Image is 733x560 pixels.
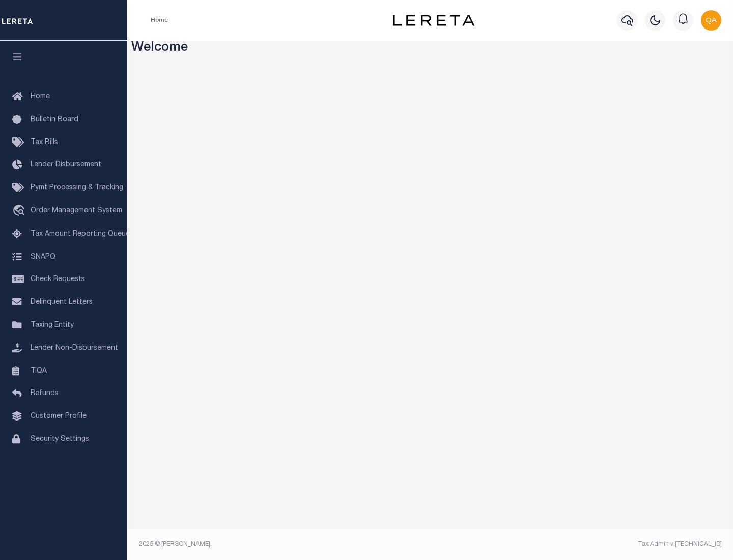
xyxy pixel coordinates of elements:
div: 2025 © [PERSON_NAME]. [131,540,431,549]
img: logo-dark.svg [393,15,474,26]
span: Check Requests [31,276,85,283]
span: Tax Bills [31,139,58,146]
span: Pymt Processing & Tracking [31,184,123,191]
span: TIQA [31,367,47,374]
span: Refunds [31,390,59,397]
li: Home [151,16,168,25]
div: Tax Admin v.[TECHNICAL_ID] [438,540,722,549]
span: Taxing Entity [31,322,74,329]
span: Bulletin Board [31,116,78,123]
span: Delinquent Letters [31,299,93,306]
span: Order Management System [31,207,122,214]
span: Customer Profile [31,413,87,420]
span: Lender Disbursement [31,161,101,169]
span: Home [31,93,50,100]
span: Tax Amount Reporting Queue [31,231,130,238]
span: Security Settings [31,436,89,443]
span: Lender Non-Disbursement [31,345,118,352]
i: travel_explore [12,205,29,218]
img: svg+xml;base64,PHN2ZyB4bWxucz0iaHR0cDovL3d3dy53My5vcmcvMjAwMC9zdmciIHBvaW50ZXItZXZlbnRzPSJub25lIi... [701,10,721,31]
h3: Welcome [131,41,729,57]
span: SNAPQ [31,253,55,260]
